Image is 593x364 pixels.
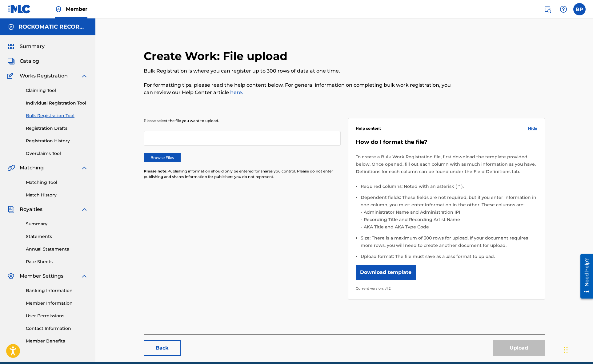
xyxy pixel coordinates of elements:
a: Bulk Registration Tool [26,113,88,119]
li: AKA Title and AKA Type Code [362,223,537,231]
img: expand [81,72,88,80]
a: Individual Registration Tool [26,100,88,106]
p: For formatting tips, please read the help content below. For general information on completing bu... [144,81,453,96]
label: Browse Files [144,153,181,162]
img: expand [81,206,88,213]
button: Download template [356,265,416,280]
div: Drag [564,341,568,359]
a: Match History [26,192,88,198]
img: Matching [7,164,15,172]
iframe: Resource Center [576,251,593,301]
img: Summary [7,43,15,50]
a: Registration History [26,138,88,144]
span: Please note: [144,169,167,173]
a: Public Search [541,3,554,15]
li: Required columns: Noted with an asterisk ( * ). [361,183,537,194]
span: Royalties [20,206,42,213]
a: Claiming Tool [26,87,88,94]
img: expand [81,164,88,172]
span: Summary [20,43,45,50]
img: search [544,6,551,13]
a: here. [229,89,243,95]
a: CatalogCatalog [7,57,39,65]
span: Matching [20,164,44,172]
span: Hide [528,126,537,131]
a: Matching Tool [26,179,88,186]
a: User Permissions [26,313,88,319]
p: Please select the file you want to upload. [144,118,341,124]
img: expand [81,272,88,280]
img: Top Rightsholder [55,6,62,13]
h5: How do I format the file? [356,139,537,146]
p: Current version: v1.2 [356,285,537,292]
a: Registration Drafts [26,125,88,132]
img: Works Registration [7,72,15,80]
a: Statements [26,233,88,240]
a: Contact Information [26,325,88,332]
img: MLC Logo [7,5,31,14]
a: Member Information [26,300,88,307]
p: To create a Bulk Work Registration file, first download the template provided below. Once opened,... [356,153,537,175]
a: Summary [26,221,88,227]
li: Size: There is a maximum of 300 rows for upload. If your document requires more rows, you will ne... [361,234,537,253]
span: Works Registration [20,72,68,80]
iframe: Chat Widget [562,334,593,364]
li: Dependent fields: These fields are not required, but if you enter information in one column, you ... [361,194,537,234]
a: Overclaims Tool [26,150,88,157]
li: Administrator Name and Administration IPI [362,208,537,216]
a: Rate Sheets [26,259,88,265]
div: User Menu [573,3,586,15]
a: SummarySummary [7,43,45,50]
img: Royalties [7,206,15,213]
li: Recording Title and Recording Artist Name [362,216,537,223]
span: Member [66,6,87,13]
span: Member Settings [20,272,63,280]
a: Member Benefits [26,338,88,344]
a: Annual Statements [26,246,88,252]
span: Help content [356,126,381,131]
p: Publishing information should only be entered for shares you control. Please do not enter publish... [144,168,341,180]
img: Accounts [7,23,15,31]
img: Catalog [7,57,15,65]
li: Upload format: The file must save as a .xlsx format to upload. [361,253,537,260]
h2: Create Work: File upload [144,49,290,63]
p: Bulk Registration is where you can register up to 300 rows of data at one time. [144,67,453,75]
h5: ROCKOMATIC RECORDINGS PUBLISHING [18,23,88,30]
img: help [560,6,567,13]
div: Help [557,3,570,15]
img: Member Settings [7,272,15,280]
span: Catalog [20,57,39,65]
a: Banking Information [26,287,88,294]
a: Back [144,340,181,356]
